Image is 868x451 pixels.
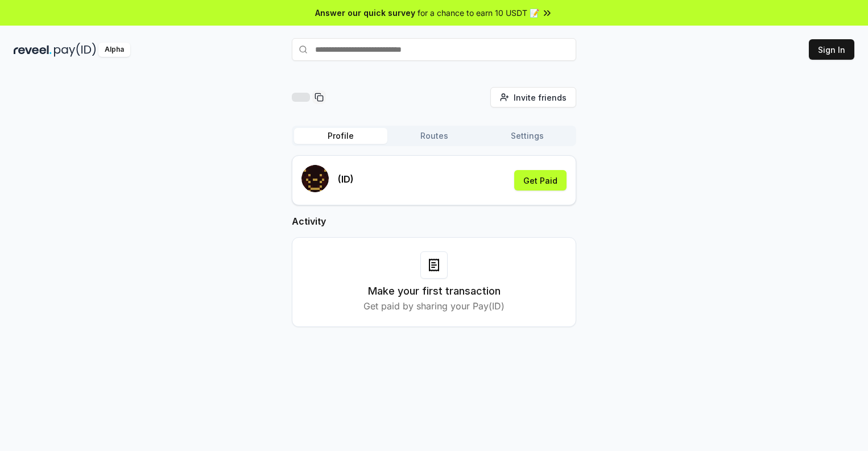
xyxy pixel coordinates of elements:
span: Answer our quick survey [315,7,415,19]
button: Profile [294,128,387,144]
h3: Make your first transaction [368,283,501,299]
button: Invite friends [490,87,576,107]
span: Invite friends [514,92,567,104]
p: Get paid by sharing your Pay(ID) [363,299,505,313]
button: Routes [387,128,481,144]
span: for a chance to earn 10 USDT 📝 [418,7,539,19]
p: (ID) [338,172,354,186]
button: Settings [481,128,574,144]
img: pay_id [54,43,96,57]
button: Get Paid [514,170,567,191]
div: Alpha [98,43,130,57]
button: Sign In [809,39,854,60]
img: reveel_dark [14,43,52,57]
h2: Activity [292,214,576,228]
